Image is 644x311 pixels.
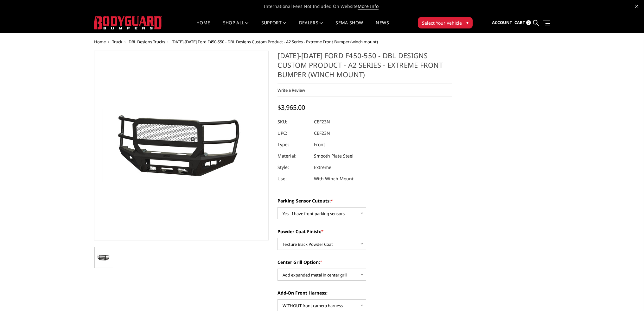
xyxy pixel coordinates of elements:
[335,21,363,33] a: SEMA Show
[277,87,305,93] a: Write a Review
[514,14,531,31] a: Cart 0
[612,281,644,311] iframe: Chat Widget
[277,162,309,173] dt: Style:
[418,17,473,28] button: Select Your Vehicle
[314,128,330,139] dd: CEF23N
[277,103,305,112] span: $3,965.00
[277,139,309,150] dt: Type:
[422,20,462,26] span: Select Your Vehicle
[314,116,330,128] dd: CEF23N
[261,21,286,33] a: Support
[466,19,469,26] span: ▾
[277,51,452,84] h1: [DATE]-[DATE] Ford F450-550 - DBL Designs Custom Product - A2 Series - Extreme Front Bumper (winc...
[526,20,531,25] span: 0
[171,39,378,45] span: [DATE]-[DATE] Ford F450-550 - DBL Designs Custom Product - A2 Series - Extreme Front Bumper (winc...
[277,150,309,162] dt: Material:
[96,254,111,261] img: 2023-2025 Ford F450-550 - DBL Designs Custom Product - A2 Series - Extreme Front Bumper (winch mo...
[358,3,379,9] a: More Info
[277,228,452,235] label: Powder Coat Finish:
[314,162,331,173] dd: Extreme
[277,173,309,184] dt: Use:
[492,14,512,31] a: Account
[314,150,354,162] dd: Smooth Plate Steel
[277,128,309,139] dt: UPC:
[314,173,354,184] dd: With Winch Mount
[196,21,210,33] a: Home
[277,289,452,296] label: Add-On Front Harness:
[277,197,452,204] label: Parking Sensor Cutouts:
[514,20,525,25] span: Cart
[277,116,309,128] dt: SKU:
[299,21,323,33] a: Dealers
[277,259,452,265] label: Center Grill Option:
[94,39,106,45] a: Home
[94,51,269,240] a: 2023-2025 Ford F450-550 - DBL Designs Custom Product - A2 Series - Extreme Front Bumper (winch mo...
[314,139,325,150] dd: Front
[223,21,249,33] a: shop all
[129,39,165,45] a: DBL Designs Trucks
[112,39,122,45] a: Truck
[94,16,162,29] img: BODYGUARD BUMPERS
[492,20,512,25] span: Account
[376,21,389,33] a: News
